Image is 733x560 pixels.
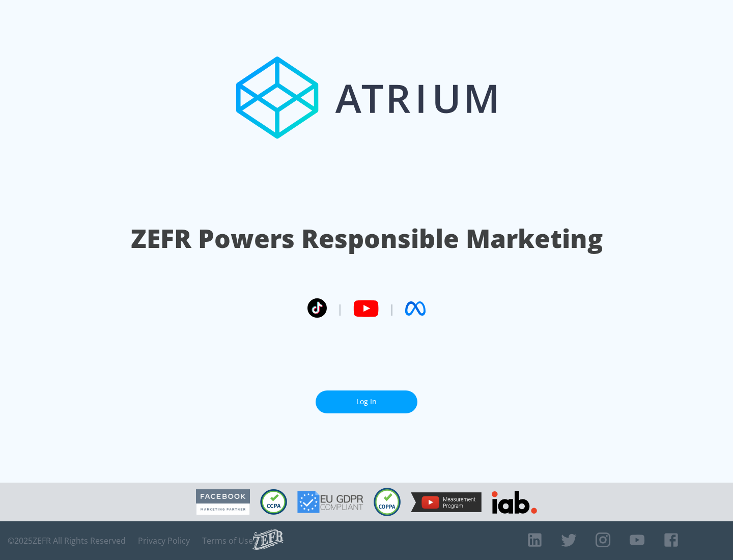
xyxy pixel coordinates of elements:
a: Terms of Use [202,536,253,546]
img: Facebook Marketing Partner [196,489,250,515]
a: Log In [316,390,417,413]
img: GDPR Compliant [297,491,363,513]
img: COPPA Compliant [374,488,401,516]
span: | [389,301,395,316]
img: IAB [492,491,537,514]
h1: ZEFR Powers Responsible Marketing [131,221,603,256]
span: | [337,301,343,316]
img: YouTube Measurement Program [411,492,482,512]
a: Privacy Policy [138,536,190,546]
img: CCPA Compliant [260,489,287,515]
span: © 2025 ZEFR All Rights Reserved [8,536,126,546]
